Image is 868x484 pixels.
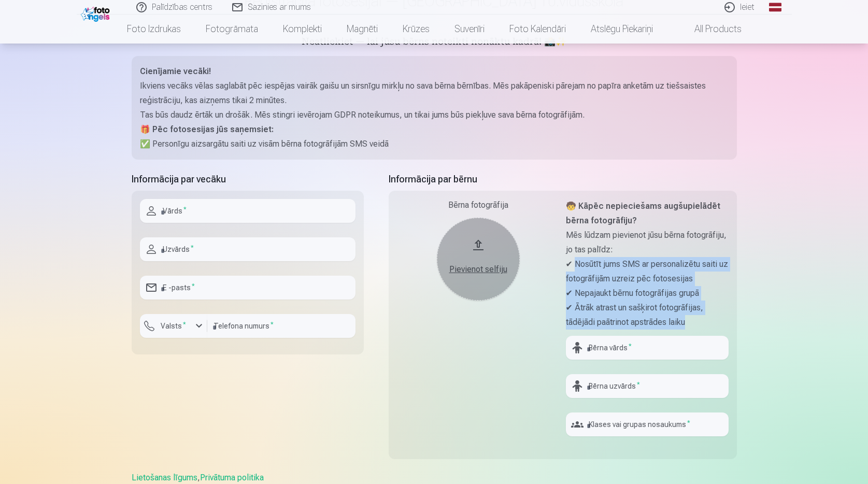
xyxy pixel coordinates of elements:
[115,15,193,44] a: Foto izdrukas
[156,321,190,331] label: Valsts
[140,66,211,76] strong: Cienījamie vecāki!
[447,263,509,276] div: Pievienot selfiju
[132,172,364,187] h5: Informācija par vecāku
[140,137,729,151] p: ✅ Personīgu aizsargātu saiti uz visām bērna fotogrāfijām SMS veidā
[437,218,520,301] button: Pievienot selfiju
[566,228,729,257] p: Mēs lūdzam pievienot jūsu bērna fotogrāfiju, jo tas palīdz:
[132,473,197,482] a: Lietošanas līgums
[271,15,334,44] a: Komplekti
[566,257,729,286] p: ✔ Nosūtīt jums SMS ar personalizētu saiti uz fotogrāfijām uzreiz pēc fotosesijas
[497,15,578,44] a: Foto kalendāri
[390,15,442,44] a: Krūzes
[140,124,274,134] strong: 🎁 Pēc fotosesijas jūs saņemsiet:
[193,15,271,44] a: Fotogrāmata
[566,301,729,330] p: ✔ Ātrāk atrast un sašķirot fotogrāfijas, tādējādi paātrinot apstrādes laiku
[140,314,207,338] button: Valsts*
[442,15,497,44] a: Suvenīri
[578,15,665,44] a: Atslēgu piekariņi
[140,108,729,122] p: Tas būs daudz ērtāk un drošāk. Mēs stingri ievērojam GDPR noteikumus, un tikai jums būs piekļuve ...
[665,15,754,44] a: All products
[81,4,112,22] img: /fa1
[566,286,729,301] p: ✔ Nepajaukt bērnu fotogrāfijas grupā
[140,79,729,108] p: Ikviens vecāks vēlas saglabāt pēc iespējas vairāk gaišu un sirsnīgu mirkļu no sava bērna bērnības...
[200,473,264,482] a: Privātuma politika
[389,172,737,187] h5: Informācija par bērnu
[334,15,390,44] a: Magnēti
[397,199,560,211] div: Bērna fotogrāfija
[566,201,720,225] strong: 🧒 Kāpēc nepieciešams augšupielādēt bērna fotogrāfiju?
